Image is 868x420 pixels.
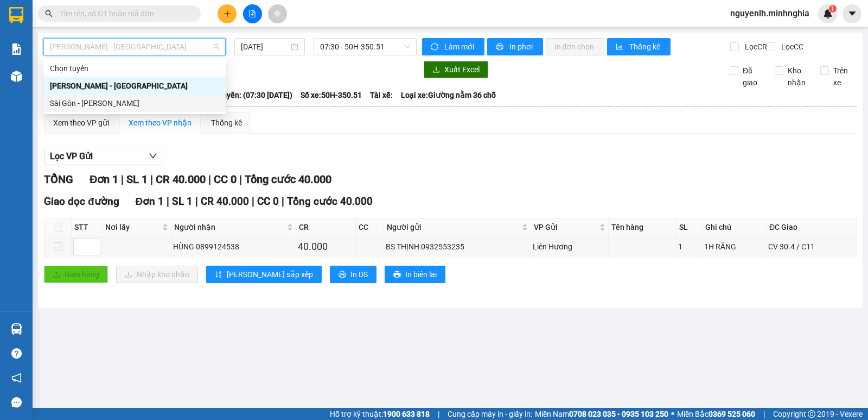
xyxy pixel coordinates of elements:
span: | [121,173,124,186]
th: SL [676,218,703,236]
span: Người nhận [174,221,285,233]
span: | [195,195,198,208]
input: 14/08/2025 [241,41,289,53]
span: Lọc CR [741,41,769,53]
span: | [150,173,153,186]
button: plus [218,4,237,23]
span: Người gửi [387,221,520,233]
span: | [763,408,765,420]
div: Sài Gòn - [PERSON_NAME] [50,97,219,109]
input: Tìm tên, số ĐT hoặc mã đơn [60,8,188,20]
span: Tổng cước 40.000 [245,173,331,186]
span: message [11,397,22,408]
span: Lọc CC [777,41,805,53]
div: Liên Hương [533,241,607,253]
span: | [239,173,242,186]
span: In DS [350,268,368,280]
img: solution-icon [11,43,22,55]
span: file-add [248,10,256,17]
span: bar-chart [616,43,625,52]
span: Giao dọc đường [44,195,119,208]
img: warehouse-icon [11,71,22,82]
span: CR 40.000 [201,195,249,208]
span: VP Gửi [534,221,597,233]
button: In đơn chọn [546,38,605,55]
button: printerIn biên lai [385,266,445,283]
sup: 1 [829,5,837,12]
span: Xuất Excel [444,64,480,76]
th: Ghi chú [703,218,767,236]
span: Phan Rí - Sài Gòn [50,39,219,55]
div: BS THỊNH 0932553235 [386,241,529,253]
img: icon-new-feature [823,9,833,18]
button: Lọc VP Gửi [44,148,163,165]
span: In biên lai [405,268,437,280]
div: HÙNG 0899124538 [173,241,294,253]
span: Số xe: 50H-350.51 [301,89,362,101]
strong: 1900 633 818 [383,410,430,418]
span: Thống kê [629,41,662,53]
span: printer [496,43,505,52]
span: aim [273,10,281,17]
span: | [282,195,284,208]
span: Làm mới [444,41,476,53]
button: caret-down [843,4,861,23]
span: sort-ascending [215,271,222,279]
span: printer [393,271,401,279]
span: CC 0 [257,195,279,208]
th: ĐC Giao [767,218,857,236]
span: Đã giao [738,65,767,89]
span: SL 1 [126,173,148,186]
span: 1 [831,5,834,12]
span: Hỗ trợ kỹ thuật: [330,408,430,420]
span: copyright [808,410,815,418]
span: | [438,408,439,420]
th: Tên hàng [609,218,676,236]
button: syncLàm mới [422,38,484,55]
span: download [432,66,440,74]
span: Tài xế: [370,89,393,101]
span: Kho nhận [783,65,812,89]
span: down [149,152,157,160]
span: CR 40.000 [156,173,206,186]
td: Liên Hương [531,236,609,258]
div: Thống kê [211,117,242,129]
img: logo-vxr [9,7,23,23]
div: 1 [678,241,700,253]
button: printerIn phơi [487,38,543,55]
span: printer [339,271,346,279]
button: file-add [243,4,262,23]
span: question-circle [11,348,22,359]
div: 1H RĂNG [704,241,764,253]
span: Tổng cước 40.000 [287,195,373,208]
span: ⚪️ [671,412,674,416]
div: Xem theo VP gửi [53,117,109,129]
span: Miền Nam [535,408,668,420]
button: aim [268,4,287,23]
span: Cung cấp máy in - giấy in: [448,408,532,420]
span: 07:30 - 50H-350.51 [320,39,410,55]
span: Trên xe [829,65,857,89]
button: uploadGiao hàng [44,266,108,283]
span: caret-down [847,9,857,18]
strong: 0708 023 035 - 0935 103 250 [569,410,668,418]
th: CR [296,218,356,236]
span: sync [431,43,440,52]
div: Chọn tuyến [50,62,219,74]
img: warehouse-icon [11,323,22,335]
span: plus [224,10,231,17]
span: Loại xe: Giường nằm 36 chỗ [401,89,496,101]
span: search [45,10,53,17]
div: [PERSON_NAME] - [GEOGRAPHIC_DATA] [50,80,219,92]
span: CC 0 [214,173,237,186]
span: notification [11,373,22,383]
span: Miền Bắc [677,408,755,420]
td: CV 30.4 / C11 [767,236,857,258]
span: SL 1 [172,195,193,208]
strong: 0369 525 060 [709,410,755,418]
span: | [252,195,254,208]
span: Đơn 1 [90,173,118,186]
th: STT [72,218,103,236]
span: Nơi lấy [105,221,160,233]
button: printerIn DS [330,266,376,283]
